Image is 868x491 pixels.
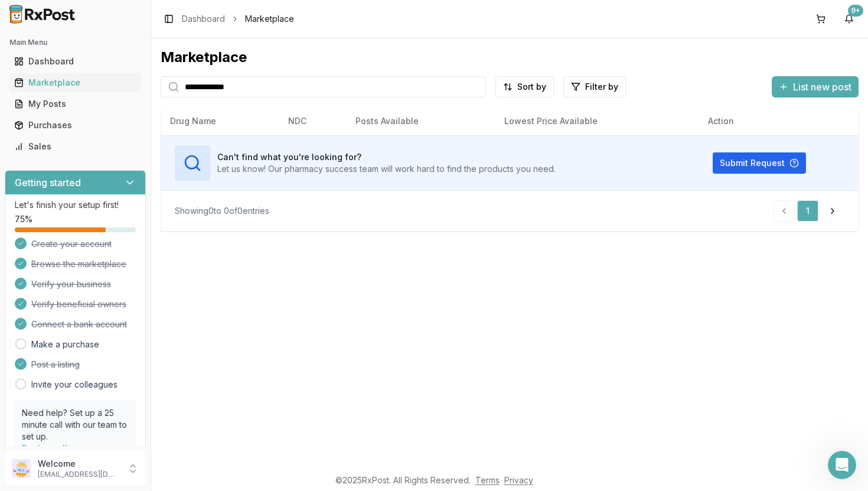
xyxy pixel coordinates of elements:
img: RxPost Logo [5,5,80,24]
p: Welcome [38,458,120,470]
iframe: Intercom live chat [828,451,856,479]
div: 9+ [848,5,863,17]
span: Filter by [585,81,618,93]
h3: Getting started [15,175,81,190]
span: Verify beneficial owners [31,298,126,310]
span: Post a listing [31,359,80,370]
a: Terms [475,475,500,485]
button: Filter by [563,76,626,97]
a: 1 [797,200,818,222]
h3: Can't find what you're looking for? [217,151,556,163]
button: Sales [5,137,146,156]
button: Purchases [5,116,146,135]
a: Dashboard [9,51,141,72]
div: Marketplace [14,77,136,89]
p: Let us know! Our pharmacy success team will work hard to find the products you need. [217,163,556,175]
nav: pagination [774,200,844,222]
a: Book a call [22,443,67,453]
span: List new post [793,80,851,94]
a: Go to next page [821,200,844,222]
button: Sort by [495,76,554,97]
th: Lowest Price Available [495,107,699,135]
nav: breadcrumb [182,13,294,25]
a: Sales [9,136,141,157]
span: Marketplace [245,13,294,25]
div: My Posts [14,98,136,110]
span: 75 % [15,213,32,225]
div: Sales [14,141,136,152]
span: Sort by [517,81,546,93]
th: Posts Available [346,107,495,135]
a: Make a purchase [31,339,99,350]
button: 9+ [840,9,859,28]
h2: Main Menu [9,38,141,47]
div: Purchases [14,119,136,131]
a: Dashboard [182,13,225,25]
a: Invite your colleagues [31,379,118,391]
button: Marketplace [5,73,146,92]
span: Verify your business [31,278,111,290]
button: My Posts [5,95,146,113]
div: Showing 0 to 0 of 0 entries [175,205,269,217]
p: Let's finish your setup first! [15,199,136,211]
span: Browse the marketplace [31,258,126,270]
a: Purchases [9,115,141,136]
a: Privacy [504,475,533,485]
div: Marketplace [161,48,859,67]
th: Action [699,107,859,135]
th: Drug Name [161,107,279,135]
div: Dashboard [14,56,136,67]
a: My Posts [9,93,141,115]
p: [EMAIL_ADDRESS][DOMAIN_NAME] [38,470,120,479]
span: Create your account [31,238,112,250]
button: Dashboard [5,52,146,71]
p: Need help? Set up a 25 minute call with our team to set up. [22,407,129,443]
a: List new post [772,82,859,94]
span: Connect a bank account [31,318,127,330]
a: Marketplace [9,72,141,93]
img: User avatar [12,459,31,478]
th: NDC [279,107,346,135]
button: List new post [772,76,859,97]
button: Submit Request [713,152,806,174]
